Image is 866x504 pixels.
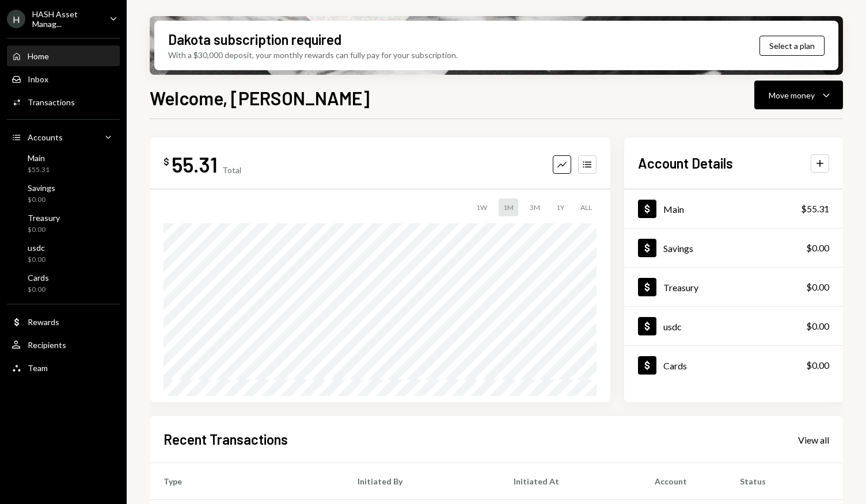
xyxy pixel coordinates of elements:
[801,202,829,216] div: $55.31
[7,45,120,66] a: Home
[172,151,218,177] div: 55.31
[806,319,829,333] div: $0.00
[798,433,829,446] a: View all
[663,204,684,215] div: Main
[7,91,120,112] a: Transactions
[164,430,288,449] h2: Recent Transactions
[32,9,100,29] div: HASH Asset Manag...
[754,81,843,109] button: Move money
[28,74,48,84] div: Inbox
[663,282,698,293] div: Treasury
[344,463,500,500] th: Initiated By
[499,198,518,216] div: 1M
[472,198,492,216] div: 1W
[7,357,120,378] a: Team
[28,243,45,253] div: usdc
[641,463,726,500] th: Account
[798,434,829,446] div: View all
[150,463,344,500] th: Type
[500,463,640,500] th: Initiated At
[168,30,341,49] div: Dakota subscription required
[28,255,45,265] div: $0.00
[624,268,843,306] a: Treasury$0.00
[624,346,843,384] a: Cards$0.00
[576,198,597,216] div: ALL
[28,153,50,163] div: Main
[28,340,66,350] div: Recipients
[624,307,843,345] a: usdc$0.00
[806,241,829,255] div: $0.00
[7,150,120,177] a: Main$55.31
[7,10,25,28] div: H
[7,269,120,297] a: Cards$0.00
[222,165,241,175] div: Total
[28,317,59,327] div: Rewards
[624,189,843,228] a: Main$55.31
[150,86,370,109] h1: Welcome, [PERSON_NAME]
[525,198,545,216] div: 3M
[28,225,60,235] div: $0.00
[168,49,458,61] div: With a $30,000 deposit, your monthly rewards can fully pay for your subscription.
[28,213,60,223] div: Treasury
[28,165,50,175] div: $55.31
[28,363,48,373] div: Team
[806,280,829,294] div: $0.00
[7,334,120,355] a: Recipients
[638,154,733,173] h2: Account Details
[663,321,682,332] div: usdc
[28,51,49,61] div: Home
[663,360,687,371] div: Cards
[759,36,825,56] button: Select a plan
[624,228,843,267] a: Savings$0.00
[7,209,120,237] a: Treasury$0.00
[552,198,569,216] div: 1Y
[663,243,693,254] div: Savings
[28,183,55,193] div: Savings
[7,311,120,332] a: Rewards
[28,273,49,282] div: Cards
[769,89,815,101] div: Move money
[28,97,75,107] div: Transactions
[7,180,120,207] a: Savings$0.00
[164,156,169,167] div: $
[7,239,120,267] a: usdc$0.00
[806,358,829,372] div: $0.00
[726,463,843,500] th: Status
[28,132,63,142] div: Accounts
[7,68,120,89] a: Inbox
[28,195,55,205] div: $0.00
[28,285,49,295] div: $0.00
[7,127,120,147] a: Accounts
